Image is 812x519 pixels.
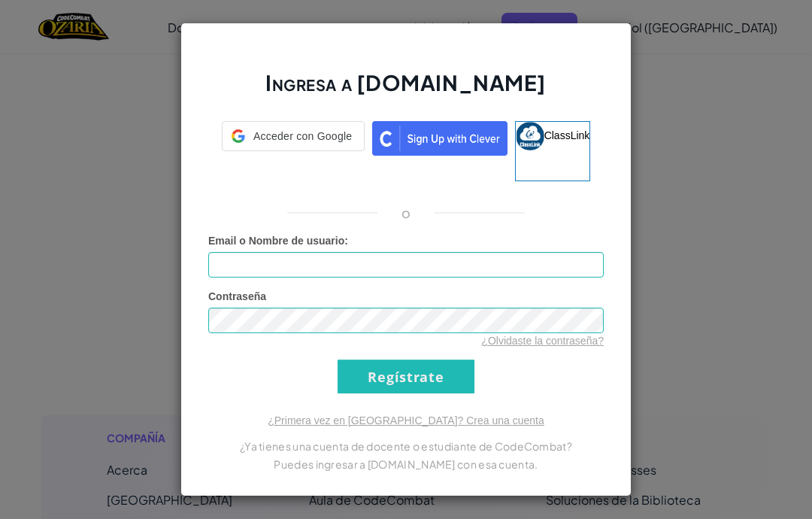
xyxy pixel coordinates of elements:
[222,121,365,151] div: Acceder con Google
[401,204,411,222] p: o
[222,121,365,181] a: Acceder con GoogleAcceder con Google. Se abre en una pestaña nueva
[208,235,344,247] span: Email o Nombre de usuario
[481,335,604,347] a: ¿Olvidaste la contraseña?
[268,414,544,426] a: ¿Primera vez en [GEOGRAPHIC_DATA]? Crea una cuenta
[338,360,474,393] input: Regístrate
[208,233,348,248] label: :
[208,437,604,455] p: ¿Ya tienes una cuenta de docente o estudiante de CodeCombat?
[251,129,355,144] span: Acceder con Google
[208,455,604,473] p: Puedes ingresar a [DOMAIN_NAME] con esa cuenta.
[208,68,604,112] h2: Ingresa a [DOMAIN_NAME]
[222,150,365,183] div: Acceder con Google. Se abre en una pestaña nueva
[516,122,544,150] img: classlink-logo-small.png
[214,150,372,183] iframe: Botón de Acceder con Google
[372,121,507,156] img: clever_sso_button@2x.png
[208,290,266,302] span: Contraseña
[544,129,590,141] span: ClassLink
